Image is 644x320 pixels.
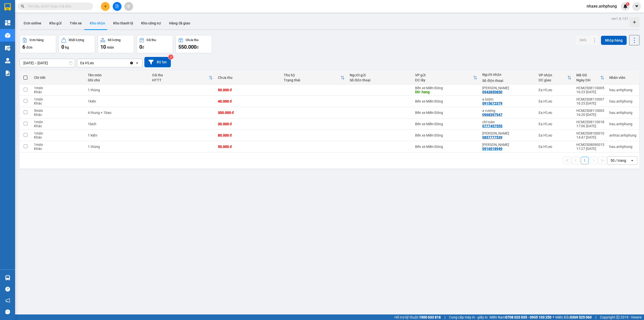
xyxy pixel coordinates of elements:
[88,73,147,77] div: Tên món
[609,88,636,92] div: hau.anhphung
[94,60,95,66] input: Selected Ea H'Leo.
[576,124,604,128] div: 17:06 [DATE]
[284,73,341,77] div: Thu hộ
[88,111,147,115] div: 4 thung + 1bao
[127,5,130,8] span: aim
[34,97,83,101] div: 1 món
[34,101,83,105] div: Khác
[88,78,147,82] div: Ghi chú
[482,124,502,128] div: 0777457555
[139,44,142,50] span: 0
[482,79,534,83] div: Số điện thoại
[152,73,209,77] div: Đã thu
[482,113,502,117] div: 0968397947
[482,120,534,124] div: chí toàn
[218,145,279,149] div: 50.000 đ
[34,143,83,147] div: 1 món
[626,2,629,6] sup: 1
[415,78,473,82] div: ĐC lấy
[152,78,209,82] div: HTTT
[5,287,10,292] span: question-circle
[616,315,620,319] span: copyright
[576,120,604,124] div: HCM2508110018
[34,113,83,117] div: Khác
[168,54,173,59] sup: 3
[4,3,11,11] img: logo-vxr
[34,120,83,124] div: 1 món
[630,158,634,163] svg: open
[609,122,636,126] div: hau.anhphung
[581,157,588,164] button: 1
[482,101,502,105] div: 0915672379
[88,122,147,126] div: 1bich
[539,145,571,149] div: Ea H'Leo
[218,122,279,126] div: 30.000 đ
[539,133,571,137] div: Ea H'Leo
[576,131,604,135] div: HCM2508100010
[100,44,106,50] span: 10
[576,78,600,82] div: Ngày ĐH
[482,143,534,147] div: minh thành
[505,315,551,319] strong: 0708 023 035 - 0935 103 250
[350,73,410,77] div: Người gửi
[109,17,137,29] button: Kho thanh lý
[186,38,198,42] div: Chưa thu
[34,109,83,113] div: 5 món
[539,73,567,77] div: VP nhận
[108,38,120,42] div: Số lượng
[5,58,10,63] img: warehouse-icon
[570,315,592,319] strong: 0369 525 060
[609,111,636,115] div: hau.anhphung
[553,316,554,318] span: ⚪️
[555,314,592,320] span: Miền Bắc
[61,44,64,50] span: 0
[623,4,628,9] img: icon-new-feature
[113,2,122,11] button: file-add
[601,36,627,45] button: Nhập hàng
[176,35,212,53] button: Chưa thu550.000đ
[34,135,83,139] div: Khác
[609,133,636,137] div: anhtai.anhphung
[22,44,25,50] span: 6
[88,99,147,103] div: 1kiên
[196,45,198,49] span: đ
[415,90,477,94] div: DĐ: hang
[150,71,215,84] th: Toggle SortBy
[26,45,32,49] span: đơn
[34,90,83,94] div: Khác
[5,275,10,280] img: warehouse-icon
[583,3,621,9] span: nhaxe.anhphung
[281,71,347,84] th: Toggle SortBy
[88,145,147,149] div: 1 thùng
[5,298,10,303] span: notification
[482,109,534,113] div: a vương
[482,135,502,139] div: 0857777539
[124,2,133,11] button: aim
[627,2,628,6] span: 1
[575,36,590,45] button: SMS
[5,45,10,51] img: warehouse-icon
[86,17,109,29] button: Kho nhận
[539,99,571,103] div: Ea H'Leo
[101,2,110,11] button: plus
[576,90,604,94] div: 16:23 [DATE]
[576,109,604,113] div: HCM2508110003
[88,88,147,92] div: 1 thùng
[415,133,477,137] div: Bến xe Miền Đông
[539,111,571,115] div: Ea H'Leo
[135,61,139,65] svg: open
[137,17,165,29] button: Kho công nợ
[28,4,87,9] input: Tìm tên, số ĐT hoặc mã đơn
[413,71,480,84] th: Toggle SortBy
[539,122,571,126] div: Ea H'Leo
[5,309,10,314] span: message
[394,314,441,320] span: Hỗ trợ kỹ thuật:
[178,44,196,50] span: 550.000
[20,17,45,29] button: Đơn online
[419,315,441,319] strong: 1900 633 818
[115,5,119,8] span: file-add
[130,61,134,65] svg: Clear value
[45,17,66,29] button: Kho gửi
[629,17,639,27] div: Tạo kho hàng mới
[88,133,147,137] div: 1 kiện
